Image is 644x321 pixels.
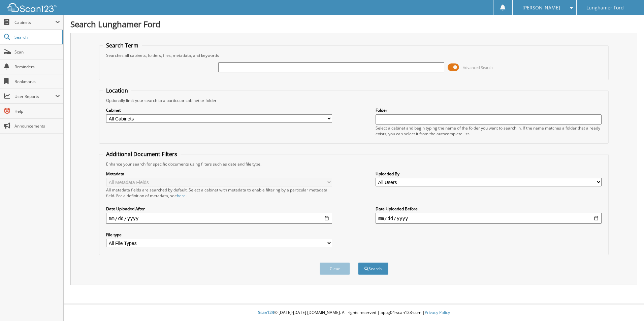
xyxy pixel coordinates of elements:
[14,123,60,129] span: Announcements
[103,52,605,58] div: Searches all cabinets, folders, files, metadata, and keywords
[106,171,332,177] label: Metadata
[14,94,55,99] span: User Reports
[106,206,332,212] label: Date Uploaded After
[14,20,55,25] span: Cabinets
[376,107,602,113] label: Folder
[103,150,181,158] legend: Additional Document Filters
[376,206,602,212] label: Date Uploaded Before
[103,87,131,94] legend: Location
[7,3,57,12] img: scan123-logo-white.svg
[463,65,493,70] span: Advanced Search
[103,42,142,49] legend: Search Term
[376,213,602,224] input: end
[106,232,332,238] label: File type
[106,213,332,224] input: start
[14,108,60,114] span: Help
[106,107,332,113] label: Cabinet
[522,6,560,10] span: [PERSON_NAME]
[586,6,624,10] span: Lunghamer Ford
[425,310,450,315] a: Privacy Policy
[258,310,274,315] span: Scan123
[14,79,60,84] span: Bookmarks
[177,193,186,199] a: here
[64,305,644,321] div: © [DATE]-[DATE] [DOMAIN_NAME]. All rights reserved | appg04-scan123-com |
[70,19,637,30] h1: Search Lunghamer Ford
[14,64,60,70] span: Reminders
[103,98,605,103] div: Optionally limit your search to a particular cabinet or folder
[14,49,60,55] span: Scan
[320,262,350,275] button: Clear
[14,34,59,40] span: Search
[376,171,602,177] label: Uploaded By
[376,125,602,137] div: Select a cabinet and begin typing the name of the folder you want to search in. If the name match...
[106,187,332,199] div: All metadata fields are searched by default. Select a cabinet with metadata to enable filtering b...
[358,262,388,275] button: Search
[103,161,605,167] div: Enhance your search for specific documents using filters such as date and file type.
